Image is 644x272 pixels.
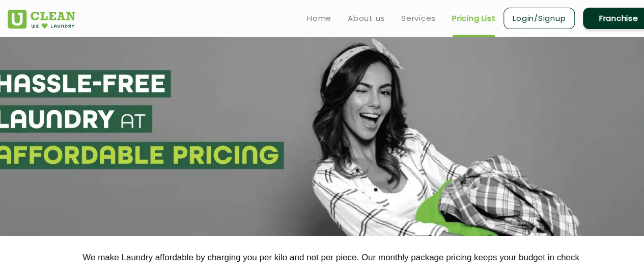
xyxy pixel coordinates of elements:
a: Login/Signup [503,8,575,29]
a: Services [401,12,436,24]
a: Pricing List [452,12,495,24]
a: About us [348,12,385,24]
img: UClean Laundry and Dry Cleaning [8,10,75,29]
a: Home [307,12,331,24]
